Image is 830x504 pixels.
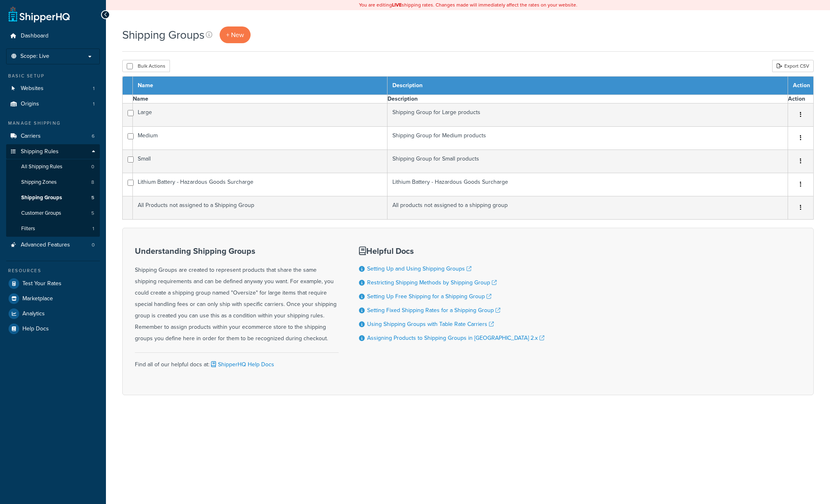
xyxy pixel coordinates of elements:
span: 1 [93,85,95,92]
th: Name [133,77,387,95]
span: 0 [92,242,95,249]
li: Shipping Rules [6,144,100,237]
li: Shipping Groups [6,190,100,205]
td: Large [133,103,387,127]
td: Lithium Battery - Hazardous Goods Surcharge [133,173,387,196]
div: Find all of our helpful docs at: [135,352,339,370]
td: All Products not assigned to a Shipping Group [133,196,387,220]
a: Help Docs [6,321,100,336]
th: Action [788,77,814,95]
li: Carriers [6,129,100,144]
span: Shipping Zones [21,179,57,186]
span: Marketplace [22,295,53,302]
a: Restricting Shipping Methods by Shipping Group [367,278,497,287]
li: Advanced Features [6,238,100,253]
div: Shipping Groups are created to represent products that share the same shipping requirements and c... [135,246,339,344]
a: Carriers 6 [6,129,100,144]
td: Shipping Group for Small products [387,150,788,173]
span: Origins [21,101,39,108]
span: Filters [21,225,35,232]
div: Resources [6,267,100,274]
a: Shipping Groups 5 [6,190,100,205]
li: Filters [6,221,100,236]
b: LIVE [392,1,402,9]
a: Setting Up and Using Shipping Groups [367,264,471,273]
span: Advanced Features [21,242,70,249]
span: Carriers [21,133,41,140]
td: Small [133,150,387,173]
li: Customer Groups [6,206,100,221]
a: Assigning Products to Shipping Groups in [GEOGRAPHIC_DATA] 2.x [367,334,544,342]
span: Websites [21,85,44,92]
li: Shipping Zones [6,175,100,190]
a: Filters 1 [6,221,100,236]
a: Customer Groups 5 [6,206,100,221]
span: 8 [91,179,94,186]
h1: Shipping Groups [122,27,205,43]
span: 1 [93,101,95,108]
span: Analytics [22,310,45,317]
span: Dashboard [21,33,48,40]
th: Name [133,95,387,103]
span: Test Your Rates [22,280,62,287]
span: 1 [92,225,94,232]
a: Marketplace [6,291,100,306]
span: 5 [91,210,94,217]
a: Origins 1 [6,97,100,112]
td: Shipping Group for Medium products [387,127,788,150]
a: Advanced Features 0 [6,238,100,253]
a: Using Shipping Groups with Table Rate Carriers [367,320,494,328]
h3: Understanding Shipping Groups [135,246,339,255]
a: Dashboard [6,29,100,44]
td: All products not assigned to a shipping group [387,196,788,220]
a: ShipperHQ Help Docs [209,360,274,369]
th: Description [387,77,788,95]
h3: Helpful Docs [359,246,544,255]
td: Shipping Group for Large products [387,103,788,127]
th: Description [387,95,788,103]
a: All Shipping Rules 0 [6,159,100,174]
a: Shipping Rules [6,144,100,159]
span: Help Docs [22,326,49,332]
a: Analytics [6,306,100,321]
a: Shipping Zones 8 [6,175,100,190]
li: Origins [6,97,100,112]
a: + New [220,26,251,43]
td: Medium [133,127,387,150]
div: Basic Setup [6,73,100,79]
a: ShipperHQ Home [9,6,70,22]
span: Scope: Live [20,53,49,60]
span: Shipping Groups [21,194,62,201]
span: All Shipping Rules [21,163,62,170]
span: 0 [91,163,94,170]
a: Export CSV [772,60,814,72]
li: All Shipping Rules [6,159,100,174]
button: Bulk Actions [122,60,170,72]
td: Lithium Battery - Hazardous Goods Surcharge [387,173,788,196]
a: Setting Fixed Shipping Rates for a Shipping Group [367,306,500,315]
span: 6 [92,133,95,140]
a: Websites 1 [6,81,100,96]
a: Test Your Rates [6,276,100,291]
div: Manage Shipping [6,120,100,127]
span: Customer Groups [21,210,61,217]
th: Action [788,95,814,103]
span: + New [226,30,244,40]
a: Setting Up Free Shipping for a Shipping Group [367,292,491,301]
span: Shipping Rules [21,148,59,155]
span: 5 [91,194,94,201]
li: Websites [6,81,100,96]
